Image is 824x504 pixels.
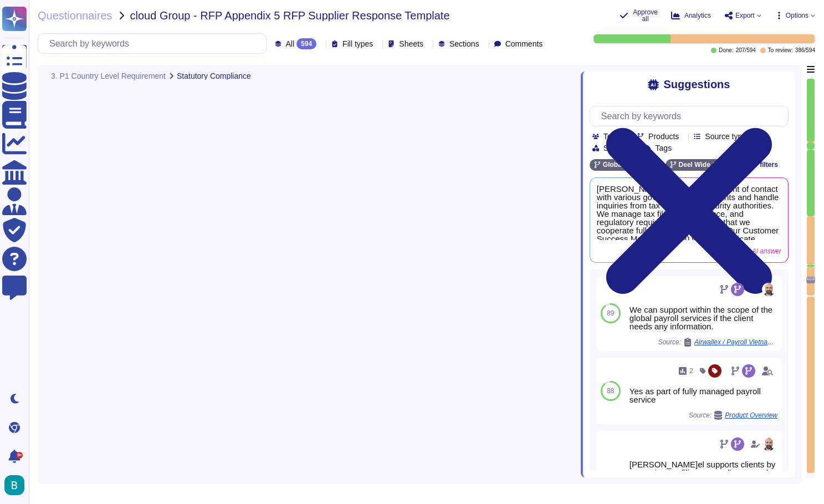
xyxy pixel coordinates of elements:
[684,12,711,19] span: Analytics
[505,40,543,48] span: Comments
[736,48,756,53] span: 207 / 594
[629,387,777,404] div: Yes as part of fully managed payroll service
[607,310,614,317] span: 89
[633,9,658,22] span: Approve all
[768,48,793,53] span: To review:
[4,475,24,495] img: user
[762,283,775,296] img: user
[2,473,32,497] button: user
[44,34,266,53] input: Search by keywords
[607,388,614,394] span: 88
[130,10,450,21] span: cloud Group - RFP Appendix 5 RFP Supplier Response Template
[449,40,479,48] span: Sections
[786,12,808,19] span: Options
[596,106,788,126] input: Search by keywords
[762,437,775,451] img: user
[399,40,423,48] span: Sheets
[725,412,777,419] span: Product Overview
[38,10,112,21] span: Questionnaires
[795,48,815,53] span: 386 / 594
[296,38,316,49] div: 594
[620,9,658,22] button: Approve all
[342,40,373,48] span: Fill types
[735,12,755,19] span: Export
[689,411,777,420] span: Source:
[671,11,711,20] button: Analytics
[689,368,693,374] span: 2
[16,452,23,459] div: 9+
[719,48,734,53] span: Done:
[286,40,295,48] span: All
